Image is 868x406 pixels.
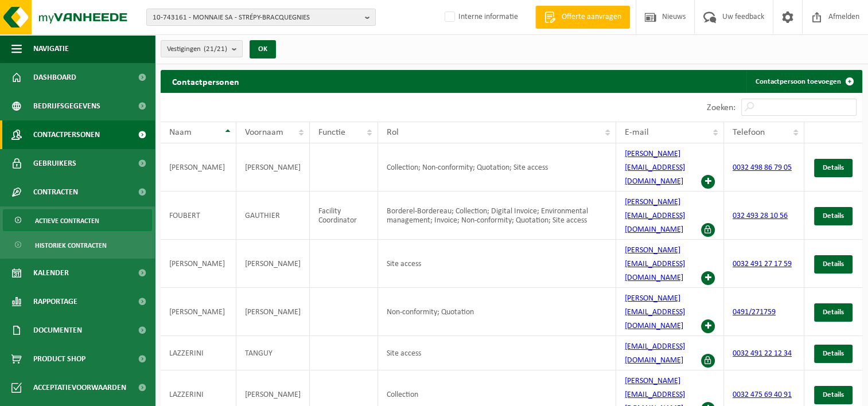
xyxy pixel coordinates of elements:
span: Details [823,164,844,171]
label: Zoeken: [707,103,735,112]
a: Actieve contracten [3,209,152,231]
span: Contracten [33,178,78,206]
a: [PERSON_NAME][EMAIL_ADDRESS][DOMAIN_NAME] [625,294,685,330]
span: Documenten [33,316,82,345]
span: Offerte aanvragen [559,11,624,23]
a: 032 493 28 10 56 [733,212,788,220]
td: Facility Coordinator [310,192,378,240]
span: Kalender [33,259,69,287]
a: [EMAIL_ADDRESS][DOMAIN_NAME] [625,342,685,365]
a: Contactpersoon toevoegen [746,70,861,93]
td: TANGUY [236,336,310,370]
a: 0032 498 86 79 05 [733,163,792,172]
button: 10-743161 - MONNAIE SA - STRÉPY-BRACQUEGNIES [146,9,376,26]
span: 10-743161 - MONNAIE SA - STRÉPY-BRACQUEGNIES [153,9,360,26]
a: Historiek contracten [3,234,152,256]
td: [PERSON_NAME] [236,240,310,288]
a: [PERSON_NAME][EMAIL_ADDRESS][DOMAIN_NAME] [625,198,685,234]
span: Telefoon [733,128,765,137]
span: Details [823,309,844,316]
span: Details [823,391,844,399]
a: 0032 491 27 17 59 [733,260,792,268]
a: 0032 491 22 12 34 [733,349,792,358]
a: Details [814,159,853,177]
a: Details [814,255,853,274]
td: GAUTHIER [236,192,310,240]
a: 0491/271759 [733,308,776,317]
td: [PERSON_NAME] [161,240,236,288]
span: Product Shop [33,345,85,373]
h2: Contactpersonen [161,70,251,92]
a: Details [814,386,853,404]
td: Site access [378,240,616,288]
td: Non-conformity; Quotation [378,288,616,336]
span: Naam [169,128,192,137]
span: Functie [318,128,345,137]
span: Contactpersonen [33,120,100,149]
a: [PERSON_NAME][EMAIL_ADDRESS][DOMAIN_NAME] [625,150,685,186]
span: Navigatie [33,34,69,63]
span: E-mail [625,128,649,137]
span: Details [823,350,844,357]
button: OK [250,40,276,58]
span: Actieve contracten [35,210,99,232]
a: Details [814,207,853,225]
td: [PERSON_NAME] [161,143,236,192]
span: Rol [387,128,399,137]
span: Gebruikers [33,149,76,178]
label: Interne informatie [442,9,518,26]
td: FOUBERT [161,192,236,240]
span: Dashboard [33,63,76,92]
td: [PERSON_NAME] [236,143,310,192]
a: Details [814,303,853,322]
a: [PERSON_NAME][EMAIL_ADDRESS][DOMAIN_NAME] [625,246,685,282]
td: Site access [378,336,616,370]
td: LAZZERINI [161,336,236,370]
a: Offerte aanvragen [535,6,630,29]
span: Vestigingen [167,41,227,58]
span: Details [823,260,844,268]
a: 0032 475 69 40 91 [733,391,792,399]
td: [PERSON_NAME] [161,288,236,336]
span: Voornaam [245,128,283,137]
span: Historiek contracten [35,235,107,256]
a: Details [814,345,853,363]
span: Acceptatievoorwaarden [33,373,126,402]
span: Rapportage [33,287,77,316]
td: [PERSON_NAME] [236,288,310,336]
span: Bedrijfsgegevens [33,92,100,120]
button: Vestigingen(21/21) [161,40,243,57]
td: Collection; Non-conformity; Quotation; Site access [378,143,616,192]
span: Details [823,212,844,220]
count: (21/21) [204,45,227,53]
td: Borderel-Bordereau; Collection; Digital Invoice; Environmental management; Invoice; Non-conformit... [378,192,616,240]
